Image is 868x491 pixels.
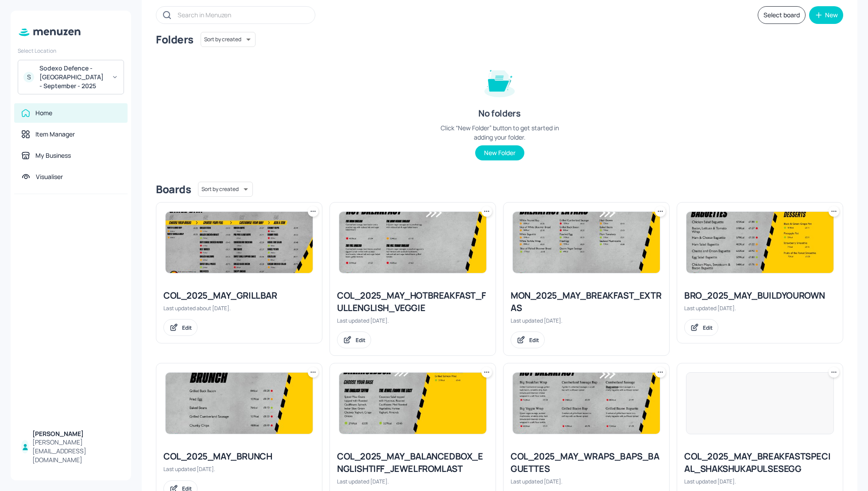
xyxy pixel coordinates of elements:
img: folder-empty [477,59,522,104]
div: COL_2025_MAY_BRUNCH [163,450,315,463]
button: New Folder [475,145,524,160]
img: 2025-07-14-1752499870032c66ys8xygm.jpeg [166,212,313,273]
div: [PERSON_NAME] [32,429,120,438]
div: Home [35,109,52,117]
img: 2025-05-09-1746799334387hejoze7hl3v.jpeg [513,373,660,434]
div: Edit [529,336,539,344]
div: BRO_2025_MAY_BUILDYOUROWN [684,289,836,302]
div: COL_2025_MAY_HOTBREAKFAST_FULLENGLISH_VEGGIE [337,289,488,314]
img: 2025-05-09-1746799003763rj6zdqwiba8.jpeg [339,373,486,434]
div: Sort by created [198,180,253,198]
div: Sort by created [201,31,256,48]
div: Select Location [18,47,124,55]
img: 2025-06-11-1749635213202fqzp17vgi2t.jpeg [166,373,313,434]
button: Select board [758,6,806,24]
img: 2025-05-16-1747387845369mpz0fkma1.jpeg [686,212,833,273]
div: Edit [182,324,192,331]
div: Last updated [DATE]. [511,478,662,485]
button: New [809,6,843,24]
img: 2025-05-19-1747648151290zklb883ioi.jpeg [339,212,486,273]
div: Sodexo Defence - [GEOGRAPHIC_DATA] - September - 2025 [39,64,106,90]
div: Last updated about [DATE]. [163,304,315,312]
img: 2025-05-20-1747729116952p0xyq950lse.jpeg [513,212,660,273]
div: No folders [478,107,520,120]
div: COL_2025_MAY_BALANCEDBOX_ENGLISHTIFF_JEWELFROMLAST [337,450,488,475]
div: My Business [35,151,71,160]
div: COL_2025_MAY_BREAKFASTSPECIAL_SHAKSHUKAPULSESEGG [684,450,836,475]
div: COL_2025_MAY_GRILLBAR [163,289,315,302]
div: Last updated [DATE]. [337,478,488,485]
div: S [23,72,34,82]
div: Last updated [DATE]. [511,317,662,324]
div: Last updated [DATE]. [684,304,836,312]
div: MON_2025_MAY_BREAKFAST_EXTRAS [511,289,662,314]
div: Boards [156,182,191,196]
div: Edit [703,324,713,331]
div: Last updated [DATE]. [337,317,488,324]
div: Click “New Folder” button to get started in adding your folder. [433,123,566,142]
div: COL_2025_MAY_WRAPS_BAPS_BAGUETTES [511,450,662,475]
div: Last updated [DATE]. [684,478,836,485]
div: Last updated [DATE]. [163,465,315,473]
div: [PERSON_NAME][EMAIL_ADDRESS][DOMAIN_NAME] [32,438,120,464]
div: Visualiser [36,172,63,181]
div: Edit [356,336,365,344]
div: Item Manager [35,130,75,139]
div: New [825,12,838,18]
div: Folders [156,32,194,47]
input: Search in Menuzen [178,8,306,21]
